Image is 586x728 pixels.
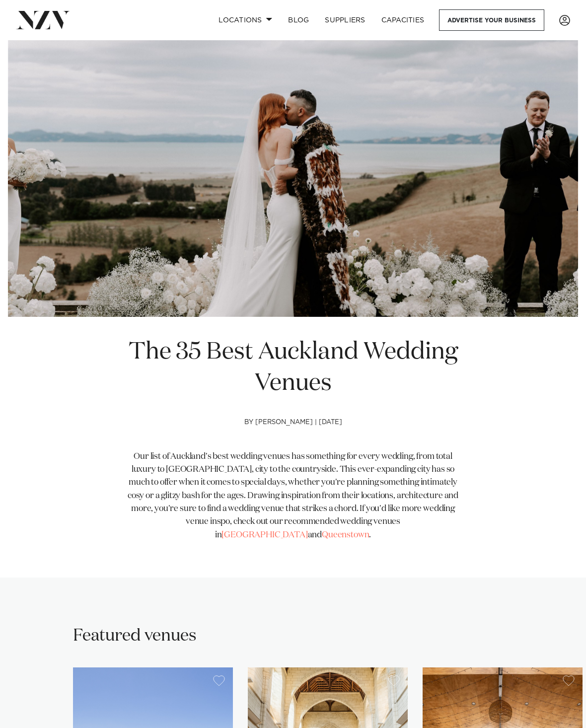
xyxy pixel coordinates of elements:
[280,9,317,31] a: BLOG
[73,625,197,648] h2: Featured venues
[123,450,463,542] p: Our list of Auckland's best wedding venues has something for every wedding, from total luxury to ...
[322,531,369,539] a: Queenstown
[439,9,544,31] a: Advertise your business
[123,419,463,450] h4: by [PERSON_NAME] | [DATE]
[373,9,433,31] a: Capacities
[8,40,578,317] img: The 35 Best Auckland Wedding Venues
[123,337,463,399] h1: The 35 Best Auckland Wedding Venues
[211,9,280,31] a: Locations
[221,531,307,539] a: [GEOGRAPHIC_DATA]
[16,11,70,29] img: nzv-logo.png
[317,9,373,31] a: SUPPLIERS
